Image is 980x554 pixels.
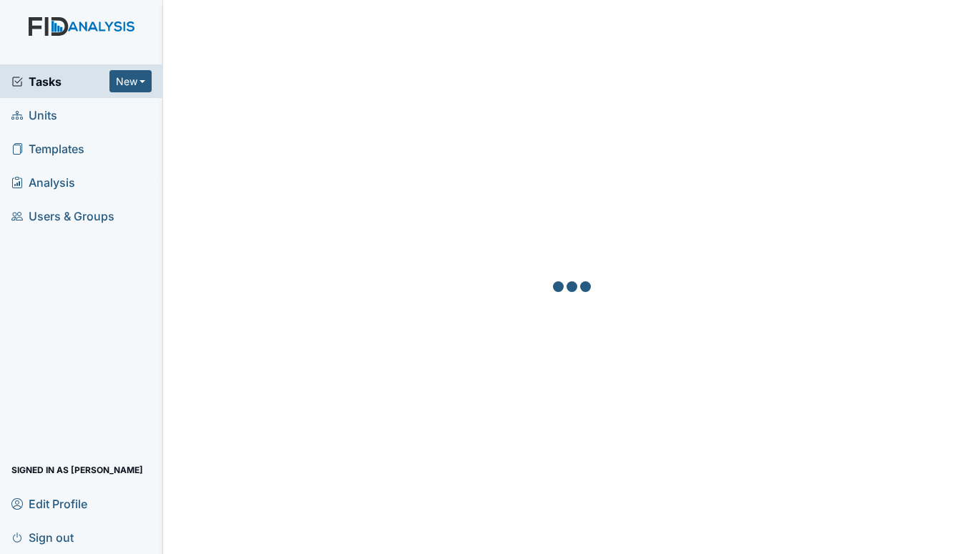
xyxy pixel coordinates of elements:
a: Tasks [11,73,109,90]
span: Templates [11,137,84,160]
span: Signed in as [PERSON_NAME] [11,459,143,481]
span: Analysis [11,171,75,193]
span: Edit Profile [11,492,87,515]
span: Sign out [11,526,74,548]
span: Units [11,104,57,126]
span: Users & Groups [11,205,114,227]
button: New [109,70,152,92]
